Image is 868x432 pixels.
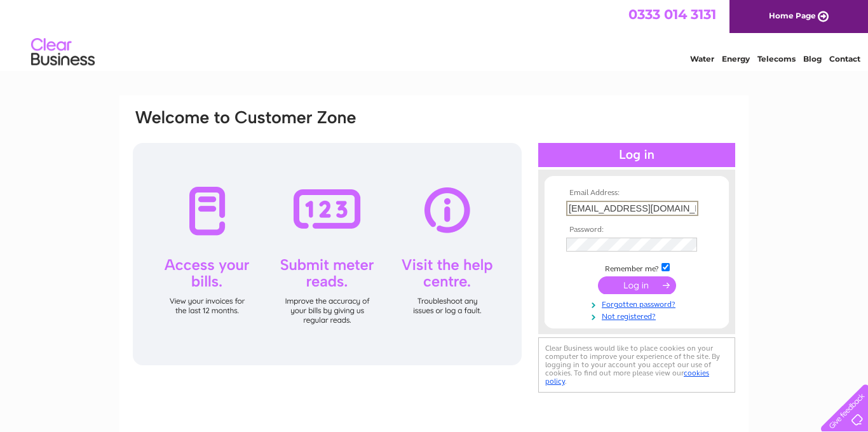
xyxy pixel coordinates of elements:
[690,54,714,64] a: Water
[722,54,750,64] a: Energy
[563,189,710,198] th: Email Address:
[803,54,822,64] a: Blog
[563,226,710,234] th: Password:
[566,297,710,309] a: Forgotten password?
[563,261,710,274] td: Remember me?
[566,309,710,321] a: Not registered?
[31,33,95,72] img: logo.png
[628,6,716,22] a: 0333 014 3131
[135,7,735,62] div: Clear Business is a trading name of Verastar Limited (registered in [GEOGRAPHIC_DATA] No. 3667643...
[545,368,709,386] a: cookies policy
[829,54,860,64] a: Contact
[757,54,796,64] a: Telecoms
[598,276,676,294] input: Submit
[538,337,735,393] div: Clear Business would like to place cookies on your computer to improve your experience of the sit...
